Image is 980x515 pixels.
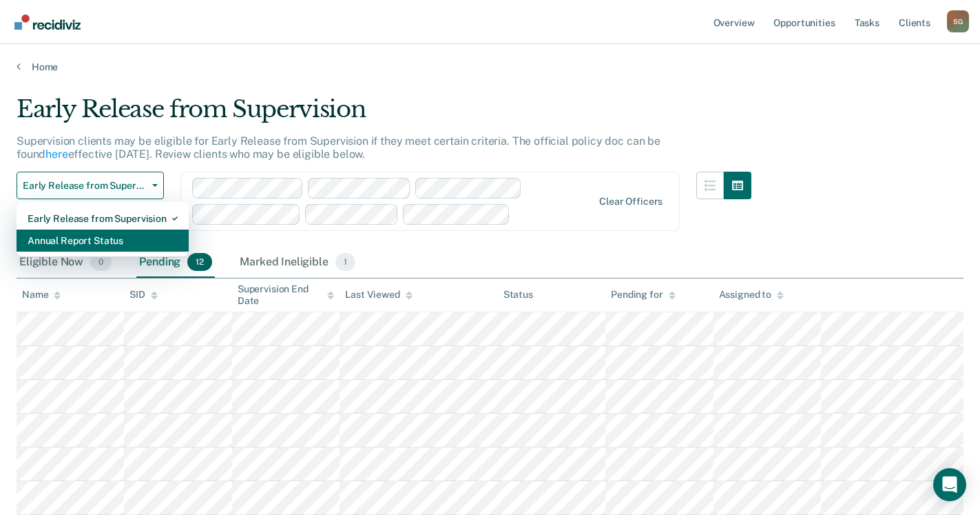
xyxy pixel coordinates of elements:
div: Assigned to [719,289,784,301]
span: 1 [335,253,355,271]
span: 12 [187,253,212,271]
button: Early Release from Supervision [17,172,164,199]
div: Early Release from Supervision [17,95,751,134]
div: Status [503,289,533,301]
div: Open Intercom Messenger [933,468,966,501]
div: Name [22,289,61,301]
div: Clear officers [599,196,663,208]
span: Early Release from Supervision [23,180,147,192]
div: Pending for [611,289,675,301]
div: Pending12 [136,248,215,278]
div: Early Release from Supervision [28,208,178,230]
div: Last Viewed [345,289,412,301]
div: Supervision End Date [238,283,334,307]
div: S G [947,10,969,32]
button: Profile dropdown button [947,10,969,32]
span: 0 [90,253,112,271]
div: SID [129,289,158,301]
p: Supervision clients may be eligible for Early Release from Supervision if they meet certain crite... [17,134,660,161]
div: Marked Ineligible1 [237,248,358,278]
img: Recidiviz [14,14,81,30]
div: Annual Report Status [28,230,178,252]
div: Eligible Now0 [17,248,114,278]
a: Home [17,61,963,73]
a: here [45,148,67,161]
